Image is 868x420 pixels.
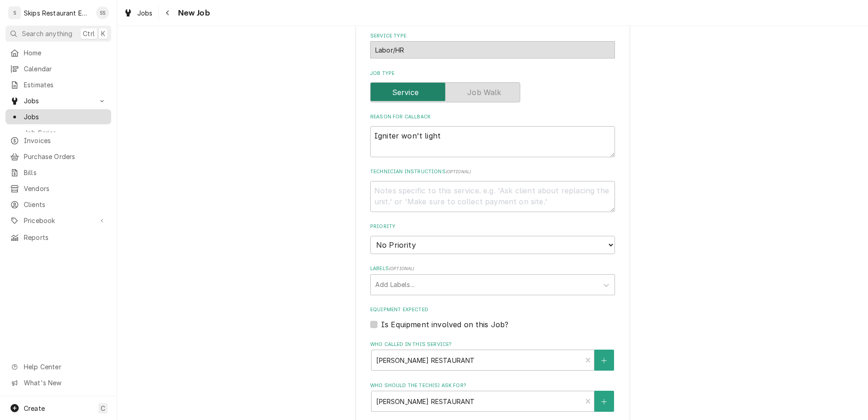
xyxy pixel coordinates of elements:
span: Bills [24,168,107,177]
label: Priority [370,223,615,230]
span: Help Center [24,362,106,372]
a: Jobs [5,109,111,124]
div: Reason For Callback [370,113,615,157]
span: ( optional ) [446,169,471,174]
label: Equipment Expected [370,306,615,314]
span: Ctrl [83,29,95,38]
a: Go to Pricebook [5,213,111,228]
span: Job Series [24,128,107,138]
button: Create New Contact [594,391,614,412]
div: Labels [370,265,615,295]
div: Job Type [370,70,615,102]
a: Go to Jobs [5,93,111,108]
a: Clients [5,197,111,212]
a: Calendar [5,61,111,76]
div: Technician Instructions [370,168,615,212]
span: New Job [175,7,210,19]
a: Purchase Orders [5,149,111,164]
span: Vendors [24,184,107,193]
a: Go to What's New [5,375,111,390]
label: Technician Instructions [370,168,615,175]
label: Who should the tech(s) ask for? [370,382,615,389]
a: Job Series [5,125,111,140]
a: Invoices [5,133,111,148]
label: Who called in this service? [370,341,615,348]
a: Home [5,45,111,60]
div: Skips Restaurant Equipment [24,8,91,18]
label: Reason For Callback [370,113,615,121]
label: Job Type [370,70,615,77]
div: Who should the tech(s) ask for? [370,382,615,412]
div: S [8,6,21,19]
a: Jobs [120,5,156,21]
button: Search anythingCtrlK [5,26,111,42]
span: Home [24,48,107,58]
textarea: Igniter won't light [370,126,615,157]
span: Calendar [24,64,107,74]
button: Navigate back [161,5,175,20]
span: Create [24,404,45,412]
a: Bills [5,165,111,180]
span: Invoices [24,136,107,145]
a: Go to Help Center [5,359,111,374]
div: Priority [370,223,615,254]
span: What's New [24,378,106,388]
span: C [101,404,105,413]
span: Jobs [137,8,153,18]
label: Is Equipment involved on this Job? [381,319,508,330]
svg: Create New Contact [601,357,607,364]
span: Estimates [24,80,107,90]
span: Pricebook [24,216,93,225]
div: Labor/HR [370,41,615,58]
label: Labels [370,265,615,272]
div: Service Type [370,32,615,58]
span: Search anything [22,29,72,38]
div: SS [96,6,109,19]
a: Reports [5,230,111,245]
div: Who called in this service? [370,341,615,371]
svg: Create New Contact [601,399,607,405]
span: ( optional ) [389,266,415,271]
span: Clients [24,200,107,209]
div: Shan Skipper's Avatar [96,6,109,19]
div: Service [370,82,615,102]
a: Estimates [5,77,111,92]
span: Reports [24,233,107,242]
div: Equipment Expected [370,306,615,330]
span: Purchase Orders [24,152,107,161]
button: Create New Contact [594,350,614,371]
a: Vendors [5,181,111,196]
span: Jobs [24,112,107,122]
span: Jobs [24,96,93,106]
label: Service Type [370,32,615,40]
span: K [101,29,105,38]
